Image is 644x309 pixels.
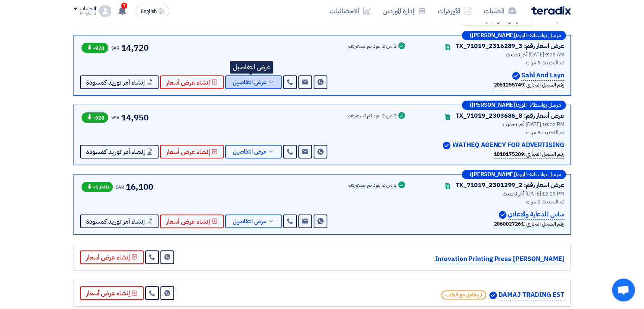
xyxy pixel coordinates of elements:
div: 2 من 2 بنود تم تسعيرهم [348,43,397,50]
button: إنشاء أمر توريد كمسودة [80,75,159,89]
span: إنشاء عرض أسعار [166,219,210,224]
a: الطلبات [478,2,522,20]
b: 2060027261 [493,220,524,228]
span: SAR [116,184,125,191]
p: DAMAJ TRADING EST [498,290,564,300]
div: رقم السجل التجاري : [493,81,564,89]
div: عرض أسعار رقم: TX_71019_2303686_8 [456,111,564,120]
div: تم التحديث 2 مرات [416,198,564,206]
span: أخر تحديث [503,190,524,198]
button: عرض التفاصيل [225,215,282,228]
a: إدارة الموردين [376,2,432,20]
p: Sahl And Layn [521,70,564,81]
span: مرسل بواسطة: [530,172,561,177]
button: إنشاء عرض أسعار [80,250,144,264]
button: عرض التفاصيل [225,75,282,89]
span: أخر تحديث [506,51,527,59]
div: الحساب [80,6,96,12]
button: إنشاء عرض أسعار [160,75,224,89]
p: [PERSON_NAME] Inrovation Printing Press [435,254,564,264]
img: Teradix logo [531,6,571,15]
img: profile_test.png [99,5,111,17]
b: 1010175289 [493,150,524,158]
div: تم التحديث 3 مرات [416,59,564,67]
button: إنشاء عرض أسعار [160,145,224,159]
span: المورد [517,172,527,177]
button: إنشاء عرض أسعار [80,286,144,300]
div: عرض أسعار رقم: TX_71019_2316289_3 [456,42,564,51]
span: -920 [82,112,108,123]
span: إنشاء أمر توريد كمسودة [86,219,145,224]
span: عرض التفاصيل [233,149,266,155]
button: إنشاء أمر توريد كمسودة [80,145,159,159]
span: [DATE] 12:23 PM [525,190,564,198]
img: Verified Account [512,72,520,80]
div: Mirghani [74,12,96,16]
span: SAR [111,45,120,51]
b: ([PERSON_NAME]) [470,172,517,177]
span: 14,720 [121,42,148,54]
a: الاحصائيات [324,2,376,20]
span: 1 [121,3,127,9]
span: المورد [517,102,527,108]
span: مرسل بواسطة: [530,102,561,108]
span: عرض التفاصيل [233,80,266,85]
b: 2051255749 [493,81,524,89]
span: 16,100 [126,181,153,193]
div: 2 من 2 بنود تم تسعيرهم [348,183,397,189]
span: لم يتفاعل مع الطلب [441,290,486,299]
span: أخر تحديث [503,120,524,128]
span: مرسل بواسطة: [530,33,561,38]
span: [DATE] 9:23 AM [529,51,564,59]
div: تم التحديث 8 مرات [416,128,564,136]
div: 2 من 2 بنود تم تسعيرهم [348,113,397,119]
img: Verified Account [443,142,450,149]
div: رقم السجل التجاري : [493,150,564,159]
span: SAR [111,114,120,121]
span: 14,950 [121,111,148,124]
span: إنشاء عرض أسعار [166,149,210,155]
button: English [136,5,169,17]
a: الأوردرات [432,2,478,20]
span: English [141,9,157,14]
img: Verified Account [499,211,506,219]
span: -1,840 [82,182,113,192]
b: ([PERSON_NAME]) [470,33,517,38]
p: WATHEQ AGENCY FOR ADVERTISING [452,140,564,150]
span: عرض التفاصيل [233,219,266,224]
span: [DATE] 10:02 PM [525,120,564,128]
div: – [462,101,566,110]
span: إنشاء عرض أسعار [166,80,210,85]
span: -920 [82,43,108,53]
div: عرض أسعار رقم: TX_71019_2301299_2 [456,181,564,190]
button: عرض التفاصيل [225,145,282,159]
div: – [462,170,566,179]
div: عرض التفاصيل [230,61,273,74]
span: إنشاء أمر توريد كمسودة [86,80,145,85]
span: المورد [517,33,527,38]
div: رقم السجل التجاري : [493,220,564,228]
b: ([PERSON_NAME]) [470,102,517,108]
a: Open chat [612,279,635,301]
span: إنشاء أمر توريد كمسودة [86,149,145,155]
button: إنشاء عرض أسعار [160,215,224,228]
p: ساس للدعاية والاعلان [508,210,564,220]
button: إنشاء أمر توريد كمسودة [80,215,159,228]
img: Verified Account [489,291,497,299]
div: – [462,31,566,40]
